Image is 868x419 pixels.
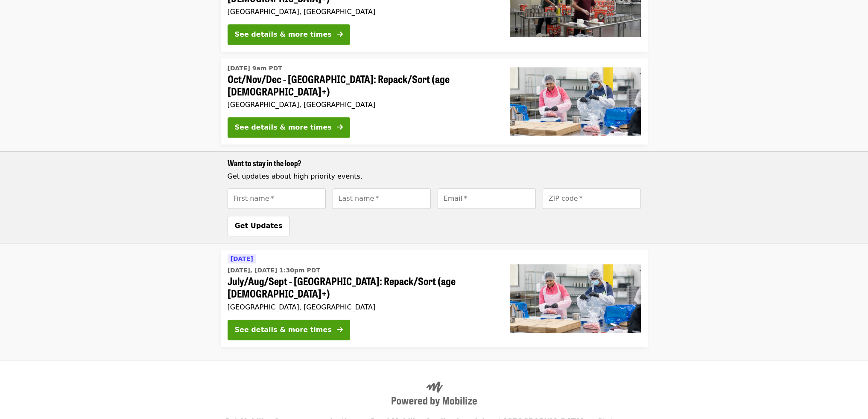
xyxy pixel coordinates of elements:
div: See details & more times [235,122,332,133]
div: See details & more times [235,29,332,40]
span: Get updates about high priority events. [228,172,362,180]
div: [GEOGRAPHIC_DATA], [GEOGRAPHIC_DATA] [228,8,497,16]
span: July/Aug/Sept - [GEOGRAPHIC_DATA]: Repack/Sort (age [DEMOGRAPHIC_DATA]+) [228,275,497,300]
i: arrow-right icon [337,123,343,131]
a: See details for "Oct/Nov/Dec - Beaverton: Repack/Sort (age 10+)" [221,58,648,145]
input: [object Object] [543,188,641,209]
img: July/Aug/Sept - Beaverton: Repack/Sort (age 10+) organized by Oregon Food Bank [510,264,641,332]
input: [object Object] [333,188,431,209]
input: [object Object] [228,188,326,209]
div: [GEOGRAPHIC_DATA], [GEOGRAPHIC_DATA] [228,101,497,109]
time: [DATE] 9am PDT [228,64,282,73]
button: See details & more times [228,320,350,340]
img: Oct/Nov/Dec - Beaverton: Repack/Sort (age 10+) organized by Oregon Food Bank [510,67,641,136]
span: Oct/Nov/Dec - [GEOGRAPHIC_DATA]: Repack/Sort (age [DEMOGRAPHIC_DATA]+) [228,73,497,98]
div: [GEOGRAPHIC_DATA], [GEOGRAPHIC_DATA] [228,303,497,311]
i: arrow-right icon [337,326,343,334]
time: [DATE], [DATE] 1:30pm PDT [228,266,320,275]
img: Powered by Mobilize [392,381,477,406]
button: See details & more times [228,117,350,138]
i: arrow-right icon [337,30,343,38]
span: [DATE] [231,255,253,262]
button: See details & more times [228,24,350,45]
span: Want to stay in the loop? [228,157,301,168]
span: Get Updates [235,222,283,230]
button: Get Updates [228,216,290,236]
div: See details & more times [235,325,332,335]
input: [object Object] [438,188,536,209]
a: See details for "July/Aug/Sept - Beaverton: Repack/Sort (age 10+)" [221,250,648,347]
